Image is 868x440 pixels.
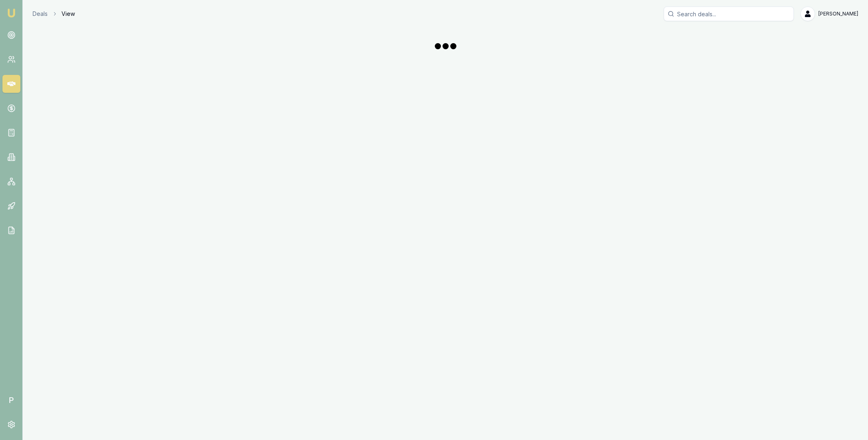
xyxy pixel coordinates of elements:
span: View [61,10,75,18]
a: Deals [33,10,48,18]
span: [PERSON_NAME] [818,11,858,17]
span: P [2,391,20,409]
input: Search deals [664,7,794,21]
nav: breadcrumb [33,10,75,18]
img: emu-icon-u.png [7,8,16,18]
